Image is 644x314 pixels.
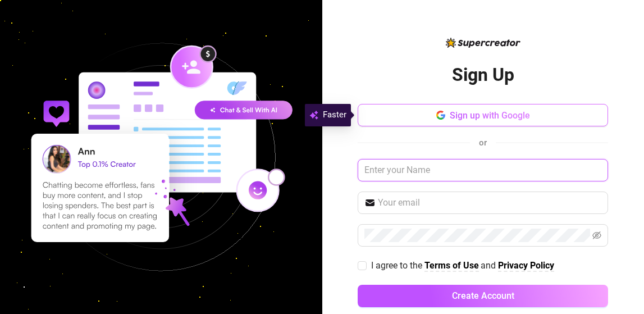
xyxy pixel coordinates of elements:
[446,38,520,48] img: logo-BBDzfeDw.svg
[498,260,554,271] strong: Privacy Policy
[371,260,424,271] span: I agree to the
[323,108,346,122] span: Faster
[424,260,479,271] strong: Terms of Use
[358,159,608,181] input: Enter your Name
[452,290,514,301] span: Create Account
[450,110,530,121] span: Sign up with Google
[358,285,608,307] button: Create Account
[481,260,498,271] span: and
[424,260,479,272] a: Terms of Use
[358,104,608,126] button: Sign up with Google
[309,108,318,122] img: svg%3e
[592,231,601,240] span: eye-invisible
[498,260,554,272] a: Privacy Policy
[452,63,514,87] h2: Sign Up
[378,196,601,210] input: Your email
[479,138,487,148] span: or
